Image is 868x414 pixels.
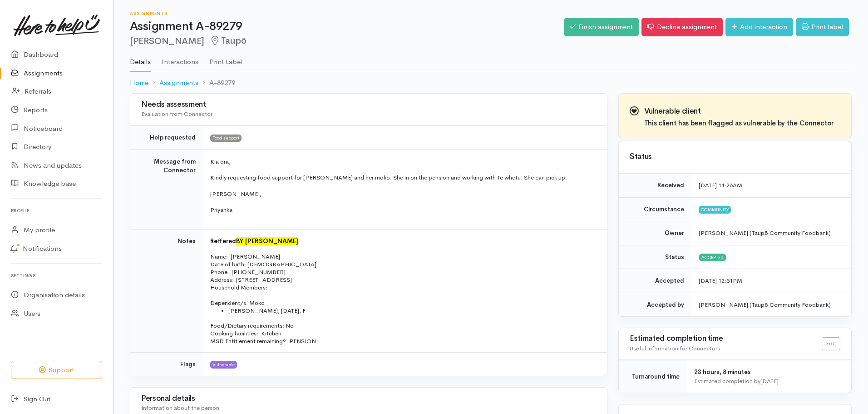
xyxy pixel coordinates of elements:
a: Edit [822,337,840,350]
td: [PERSON_NAME] (Taupō Community Foodbank) [691,293,851,316]
a: Print label [796,18,849,36]
div: Estimated completion by [694,377,840,386]
span: [PERSON_NAME] (Taupō Community Foodbank) [699,229,831,237]
td: Message from Connector [130,150,203,229]
p: Priyanka [210,205,596,214]
nav: breadcrumb [130,72,852,94]
p: Kia ora, [210,157,596,166]
h3: Status [630,153,840,161]
span: Evaluation from Connector [141,110,212,118]
li: [PERSON_NAME], [DATE], F [228,307,596,314]
span: Information about the person [141,404,219,412]
td: Flags [130,352,203,376]
a: Home [130,78,148,88]
h4: This client has been flagged as vulnerable by the Connector [644,120,834,127]
a: Interactions [162,46,198,71]
p: [PERSON_NAME], [210,190,596,199]
p: Household Members: [210,284,596,291]
a: Assignments [159,78,198,88]
td: Owner [619,221,691,245]
td: Notes [130,229,203,352]
a: Add interaction [725,18,793,36]
h2: [PERSON_NAME] [130,36,564,46]
h6: Profile [11,205,102,217]
a: Print Label [209,46,242,71]
td: Accepted [619,269,691,293]
p: Dependent/s: Moko [210,299,596,307]
span: Reffered [210,237,236,245]
span: Vulnerable [210,361,237,368]
td: Circumstance [619,197,691,221]
h1: Assignment A-89279 [130,20,564,33]
h3: Needs assessment [141,100,596,109]
span: Accepted [699,254,726,261]
span: Community [699,206,731,213]
button: Support [11,361,102,379]
li: A-89279 [198,78,235,88]
span: 23 hours, 8 minutes [694,368,751,376]
time: [DATE] [760,377,779,385]
span: Useful information for Connectors [630,344,720,352]
span: Taupō [210,35,247,46]
td: Help requested [130,126,203,150]
time: [DATE] 12:51PM [699,277,742,284]
span: Food support [210,135,242,142]
p: Kindly requesting food support for [PERSON_NAME] and her moko. She in on the pension and working ... [210,173,596,182]
td: Received [619,174,691,198]
font: BY [PERSON_NAME] [236,237,298,245]
h3: Estimated completion time [630,334,822,343]
p: Address: [STREET_ADDRESS] [210,276,596,284]
a: Details [130,46,151,72]
h6: Settings [11,269,102,282]
td: Turnaround time [619,360,687,393]
a: Finish assignment [564,18,639,36]
p: Name: [PERSON_NAME] Date of birth: [DEMOGRAPHIC_DATA] Phone: [PHONE_NUMBER] [210,253,596,276]
h3: Personal details [141,394,596,403]
h6: Assignments [130,11,564,16]
h3: Vulnerable client [644,107,834,116]
time: [DATE] 11:26AM [699,181,742,189]
td: Accepted by [619,293,691,316]
td: Status [619,245,691,269]
p: Food/Dietary requirements: No Cooking facilities: Kitchen MSD Entitlement remaining?: PENSION [210,322,596,345]
a: Decline assignment [641,18,723,36]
